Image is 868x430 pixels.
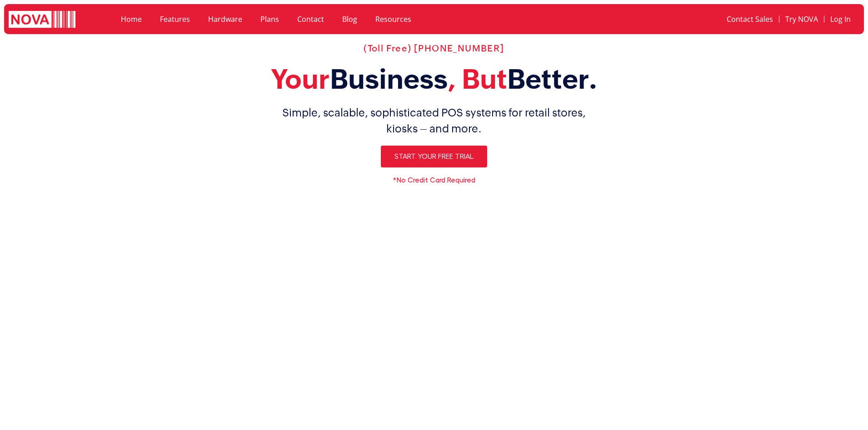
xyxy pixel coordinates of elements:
[112,9,151,30] a: Home
[151,9,199,30] a: Features
[152,177,716,184] h6: *No Credit Card Required
[721,9,779,30] a: Contact Sales
[366,9,420,30] a: Resources
[333,9,366,30] a: Blog
[608,9,856,30] nav: Menu
[152,63,716,96] h2: Your , But
[394,153,474,160] span: Start Your Free Trial
[112,9,598,30] nav: Menu
[330,63,448,95] span: Business
[288,9,333,30] a: Contact
[152,105,716,137] h1: Simple, scalable, sophisticated POS systems for retail stores, kiosks – and more.
[199,9,251,30] a: Hardware
[824,9,857,30] a: Log In
[251,9,288,30] a: Plans
[779,9,824,30] a: Try NOVA
[152,43,716,54] h2: (Toll Free) [PHONE_NUMBER]
[507,63,598,95] span: Better.
[9,11,75,30] img: logo white
[381,146,487,167] a: Start Your Free Trial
